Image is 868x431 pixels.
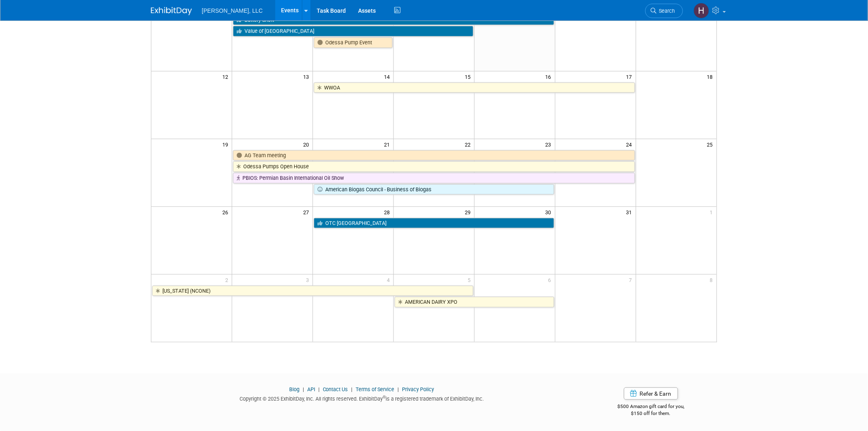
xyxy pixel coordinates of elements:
[624,387,678,400] a: Refer & Earn
[302,71,313,82] span: 13
[706,71,717,82] span: 18
[656,8,675,14] span: Search
[314,37,393,48] a: Odessa Pump Event
[233,161,635,172] a: Odessa Pumps Open House
[464,139,474,149] span: 22
[222,139,232,149] span: 19
[548,275,555,285] span: 6
[302,207,313,217] span: 27
[545,71,555,82] span: 16
[233,26,473,37] a: Value of [GEOGRAPHIC_DATA]
[305,275,313,285] span: 3
[289,386,299,392] a: Blog
[383,207,393,217] span: 28
[386,275,393,285] span: 4
[307,386,315,392] a: API
[222,71,232,82] span: 12
[314,184,554,195] a: American Biogas Council - Business of Biogas
[151,7,192,15] img: ExhibitDay
[396,386,401,392] span: |
[301,386,306,392] span: |
[152,286,473,296] a: [US_STATE] (NCONE)
[314,83,635,93] a: WWOA
[545,139,555,149] span: 23
[709,275,717,285] span: 8
[464,207,474,217] span: 29
[545,207,555,217] span: 30
[626,139,636,149] span: 24
[585,398,717,417] div: $500 Amazon gift card for you,
[628,275,636,285] span: 7
[706,139,717,149] span: 25
[402,386,434,392] a: Privacy Policy
[316,386,322,392] span: |
[222,207,232,217] span: 26
[302,139,313,149] span: 20
[323,386,348,392] a: Contact Us
[395,297,554,307] a: AMERICAN DAIRY XPO
[314,218,554,229] a: OTC [GEOGRAPHIC_DATA]
[233,173,635,183] a: PBIOS: Permian Basin International Oil Show
[383,139,393,149] span: 21
[202,7,263,14] span: [PERSON_NAME], LLC
[383,395,386,399] sup: ®
[233,150,635,161] a: AG Team meeting
[626,71,636,82] span: 17
[709,207,717,217] span: 1
[694,3,709,18] img: Hannah Mulholland
[356,386,395,392] a: Terms of Service
[349,386,355,392] span: |
[383,71,393,82] span: 14
[224,275,232,285] span: 2
[626,207,636,217] span: 31
[585,410,717,417] div: $150 off for them.
[464,71,474,82] span: 15
[467,275,474,285] span: 5
[151,393,573,403] div: Copyright © 2025 ExhibitDay, Inc. All rights reserved. ExhibitDay is a registered trademark of Ex...
[645,4,683,18] a: Search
